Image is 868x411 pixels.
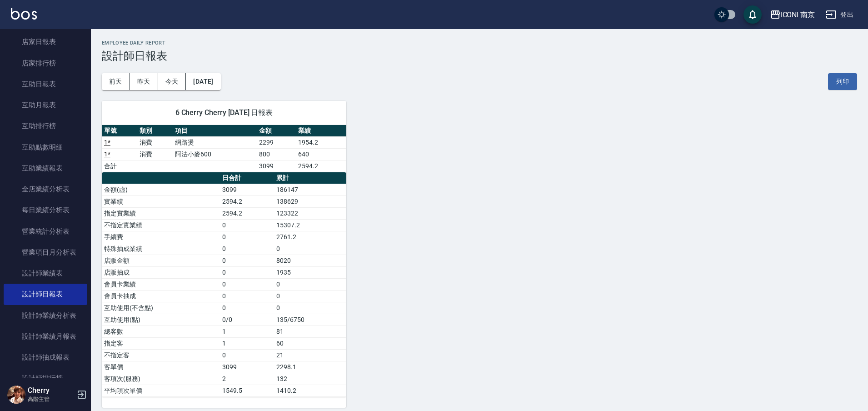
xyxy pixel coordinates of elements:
th: 單號 [102,125,137,137]
td: 2 [220,373,274,385]
a: 營業項目月分析表 [4,242,87,263]
td: 0 [274,290,346,302]
td: 平均項次單價 [102,385,220,396]
td: 總客數 [102,326,220,337]
td: 800 [257,148,296,160]
td: 0 [274,278,346,290]
span: 6 Cherry Cherry [DATE] 日報表 [113,108,335,117]
td: 會員卡業績 [102,278,220,290]
h5: Cherry [28,386,74,395]
td: 特殊抽成業績 [102,243,220,255]
td: 186147 [274,184,346,195]
td: 123322 [274,207,346,219]
p: 高階主管 [28,395,74,403]
td: 指定實業績 [102,207,220,219]
td: 138629 [274,195,346,207]
td: 2594.2 [296,160,346,172]
td: 0 [274,302,346,314]
td: 81 [274,326,346,337]
a: 設計師排行榜 [4,368,87,389]
a: 店家日報表 [4,31,87,52]
td: 60 [274,337,346,349]
table: a dense table [102,125,346,172]
td: 15307.2 [274,219,346,231]
td: 0 [274,243,346,255]
td: 0 [220,290,274,302]
a: 互助日報表 [4,74,87,95]
td: 0 [220,278,274,290]
td: 實業績 [102,195,220,207]
td: 135/6750 [274,314,346,326]
a: 互助業績報表 [4,158,87,179]
th: 日合計 [220,172,274,184]
td: 不指定實業績 [102,219,220,231]
a: 店家排行榜 [4,53,87,74]
td: 1 [220,326,274,337]
td: 網路燙 [173,136,257,148]
td: 0 [220,349,274,361]
a: 設計師業績月報表 [4,326,87,347]
button: 今天 [158,73,186,90]
a: 營業統計分析表 [4,221,87,242]
td: 1410.2 [274,385,346,396]
td: 消費 [137,136,173,148]
th: 項目 [173,125,257,137]
td: 21 [274,349,346,361]
td: 3099 [220,184,274,195]
td: 2298.1 [274,361,346,373]
td: 0/0 [220,314,274,326]
td: 合計 [102,160,137,172]
td: 消費 [137,148,173,160]
td: 店販抽成 [102,266,220,278]
td: 阿法小麥600 [173,148,257,160]
td: 3099 [220,361,274,373]
h3: 設計師日報表 [102,50,857,62]
button: [DATE] [186,73,220,90]
table: a dense table [102,172,346,397]
a: 全店業績分析表 [4,179,87,200]
td: 0 [220,231,274,243]
td: 1549.5 [220,385,274,396]
th: 金額 [257,125,296,137]
button: ICONI 南京 [766,5,819,24]
td: 2594.2 [220,195,274,207]
td: 1935 [274,266,346,278]
a: 互助月報表 [4,95,87,115]
td: 2299 [257,136,296,148]
img: Person [7,386,25,404]
td: 指定客 [102,337,220,349]
td: 手續費 [102,231,220,243]
button: 列印 [828,73,857,90]
a: 互助排行榜 [4,115,87,136]
td: 0 [220,302,274,314]
a: 每日業績分析表 [4,200,87,221]
button: 登出 [822,6,857,23]
td: 1954.2 [296,136,346,148]
a: 設計師業績表 [4,263,87,284]
td: 0 [220,243,274,255]
td: 1 [220,337,274,349]
td: 0 [220,255,274,266]
th: 累計 [274,172,346,184]
a: 互助點數明細 [4,137,87,158]
td: 會員卡抽成 [102,290,220,302]
td: 客項次(服務) [102,373,220,385]
td: 互助使用(不含點) [102,302,220,314]
h2: Employee Daily Report [102,40,857,46]
th: 類別 [137,125,173,137]
th: 業績 [296,125,346,137]
div: ICONI 南京 [781,9,815,20]
button: save [743,5,762,24]
a: 設計師日報表 [4,284,87,305]
button: 昨天 [130,73,158,90]
td: 2594.2 [220,207,274,219]
td: 2761.2 [274,231,346,243]
td: 8020 [274,255,346,266]
td: 店販金額 [102,255,220,266]
img: Logo [11,8,37,20]
td: 客單價 [102,361,220,373]
a: 設計師業績分析表 [4,305,87,326]
td: 640 [296,148,346,160]
td: 0 [220,266,274,278]
td: 3099 [257,160,296,172]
